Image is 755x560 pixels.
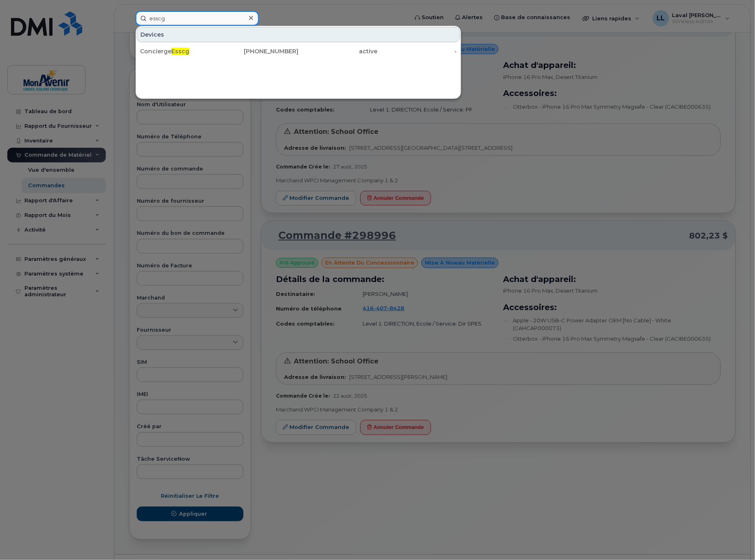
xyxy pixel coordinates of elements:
[140,47,219,55] div: Concierge
[171,48,189,55] span: Esscg
[137,27,460,42] div: Devices
[219,47,299,55] div: [PHONE_NUMBER]
[137,44,460,59] a: ConciergeEsscg[PHONE_NUMBER]active-
[136,11,259,26] input: Recherche
[298,47,378,55] div: active
[378,47,457,55] div: -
